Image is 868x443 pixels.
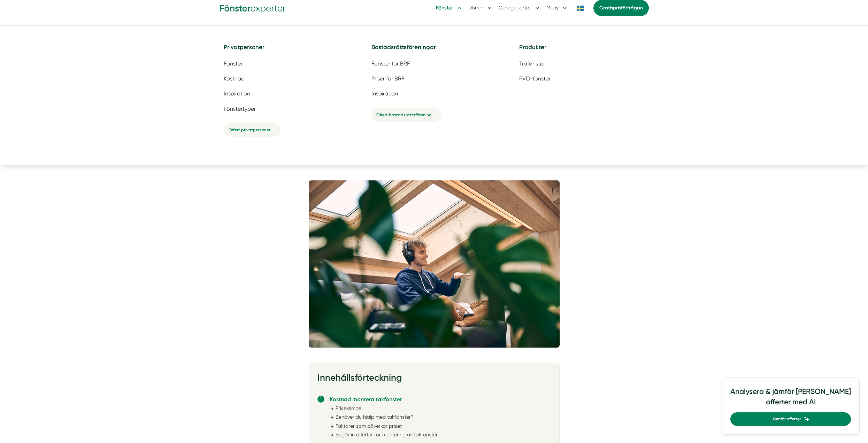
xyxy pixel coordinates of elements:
a: Kostnad [220,72,353,85]
span: Träfönster [519,60,545,67]
span: PVC-fönster [519,75,551,82]
a: Prisexempel [336,405,362,411]
span: ↳ [330,422,334,429]
img: Fönsterexperter Logotyp [220,2,286,13]
a: Offert bostadsrättsförening [371,108,441,122]
span: Fönster [224,60,243,67]
span: Offert bostadsrättsförening [376,112,432,118]
a: Inspiration [220,87,353,100]
img: pris takfönster, kostnad takfönster [309,180,560,348]
a: Inspiration [367,87,501,100]
span: Fönstertyper [224,106,256,112]
a: Jämför offerter [730,412,851,426]
h5: Bostadsrättsföreningar [367,42,501,57]
a: Faktorer som påverkar priset [336,423,402,429]
span: Kostnad [224,75,245,82]
span: ↳ [330,431,334,438]
a: Kostnad montera takfönster [330,396,402,403]
h4: Analysera & jämför [PERSON_NAME] offerter med AI [730,386,851,412]
span: Inspiration [224,90,250,97]
a: Begär in offerter för montering av takfönster [336,432,438,437]
h5: Produkter [515,42,649,57]
span: Inspiration [371,90,398,97]
span: Fönster för BRF [371,60,410,67]
span: Gratis [599,5,613,11]
span: Jämför offerter [772,416,801,422]
span: ↳ [330,413,334,420]
a: PVC-fönster [515,72,649,85]
a: Priser för BRF [367,72,501,85]
a: Fönster för BRF [367,57,501,70]
span: Offert privatpersoner [229,127,270,133]
a: Fönstertyper [220,103,353,115]
a: Träfönster [515,57,649,70]
a: Behöver du hjälp med takfönster? [336,414,414,420]
span: ↳ [330,405,334,411]
h5: Privatpersoner [220,42,353,57]
a: Fönster [220,57,353,70]
a: Offert privatpersoner [224,123,280,137]
h3: Innehållsförteckning [317,372,551,388]
span: Priser för BRF [371,75,404,82]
